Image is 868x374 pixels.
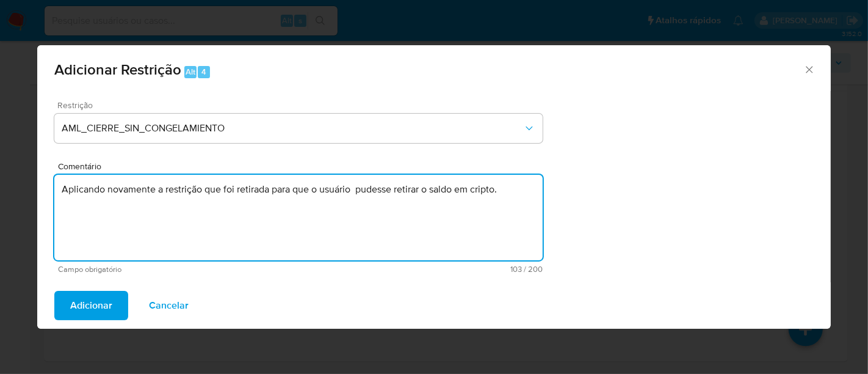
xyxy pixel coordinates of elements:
[803,64,814,75] button: Fechar a janela
[186,66,195,78] span: Alt
[54,291,128,320] button: Adicionar
[133,291,204,320] button: Cancelar
[54,114,543,143] button: Restriction
[58,162,546,171] span: Comentário
[58,265,300,274] span: Campo obrigatório
[57,101,546,109] span: Restrição
[149,292,189,319] span: Cancelar
[62,122,523,134] span: AML_CIERRE_SIN_CONGELAMIENTO
[70,292,112,319] span: Adicionar
[54,175,543,260] textarea: Aplicando novamente a restrição que foi retirada para que o usuário pudesse retirar o saldo em cr...
[300,265,543,273] span: Máximo de 200 caracteres
[54,59,181,80] span: Adicionar Restrição
[201,66,206,78] span: 4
